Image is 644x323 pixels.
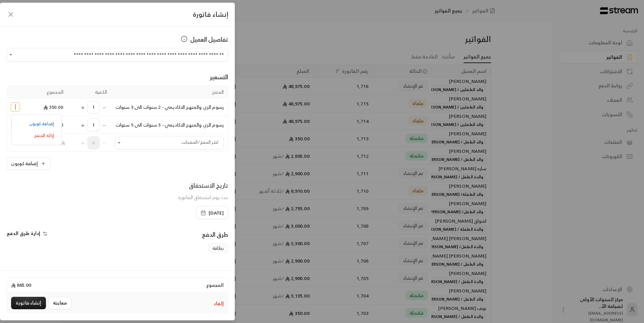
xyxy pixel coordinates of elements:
[115,139,123,147] button: Open
[111,86,228,98] th: المنتج
[24,86,67,98] th: المجموع
[48,297,71,309] button: معاينة
[11,297,46,309] button: إنشاء فاتورة
[88,136,100,149] span: 0
[43,103,63,111] span: 350.00
[202,229,228,240] span: طرق الدفع
[214,300,224,307] button: إلغاء
[7,157,50,170] button: إضافة كوبون
[34,132,54,139] span: إزالة المنتج
[116,103,224,111] span: رسوم الزي والمنهج الاكاديمي - 2 سنوات الى 3 سنوات
[88,119,100,131] span: 1
[67,86,111,98] th: الكمية
[116,121,224,129] span: رسوم الزي والمنهج الاكاديمي - 3 سنوات الى 5 سنوات
[209,210,224,216] span: [DATE]
[206,282,224,288] span: المجموع
[29,120,54,128] span: إضافة كوبون
[178,181,228,190] div: تاريخ الاستحقاق
[193,8,228,20] span: إنشاء فاتورة
[88,101,100,113] span: 1
[7,229,40,237] span: إدارة طرق الدفع
[7,72,228,82] div: التسعير
[178,193,228,201] span: حدد يوم استحقاق الفاتورة
[208,243,228,253] span: بطاقة
[11,282,31,288] span: 865.00
[7,51,15,59] button: Open
[7,86,228,152] table: Selected Products
[190,35,228,44] span: تفاصيل العميل
[186,266,228,277] span: الوصف (اختياري)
